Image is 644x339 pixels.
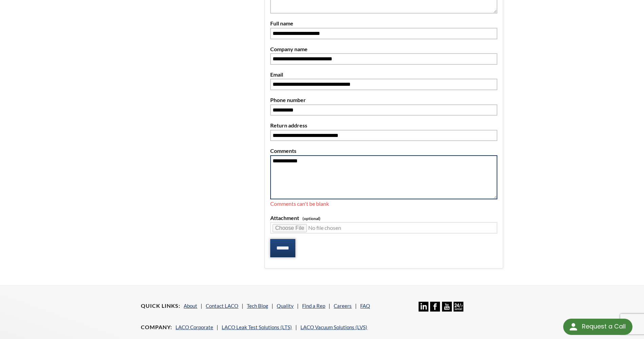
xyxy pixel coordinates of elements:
[141,302,180,310] h4: Quick Links
[568,321,579,332] img: round button
[334,303,352,309] a: Careers
[302,303,325,309] a: Find a Rep
[300,324,367,330] a: LACO Vacuum Solutions (LVS)
[247,303,268,309] a: Tech Blog
[277,303,294,309] a: Quality
[206,303,238,309] a: Contact LACO
[270,19,497,28] label: Full name
[270,70,497,79] label: Email
[270,200,329,207] span: Comments can't be blank
[360,303,370,309] a: FAQ
[582,319,626,334] div: Request a Call
[270,45,497,54] label: Company name
[270,146,497,155] label: Comments
[454,302,463,312] img: 24/7 Support Icon
[270,214,497,222] label: Attachment
[141,324,172,331] h4: Company
[270,121,497,130] label: Return address
[184,303,197,309] a: About
[222,324,292,330] a: LACO Leak Test Solutions (LTS)
[563,319,632,335] div: Request a Call
[454,306,463,313] a: 24/7 Support
[176,324,213,330] a: LACO Corporate
[270,96,497,104] label: Phone number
